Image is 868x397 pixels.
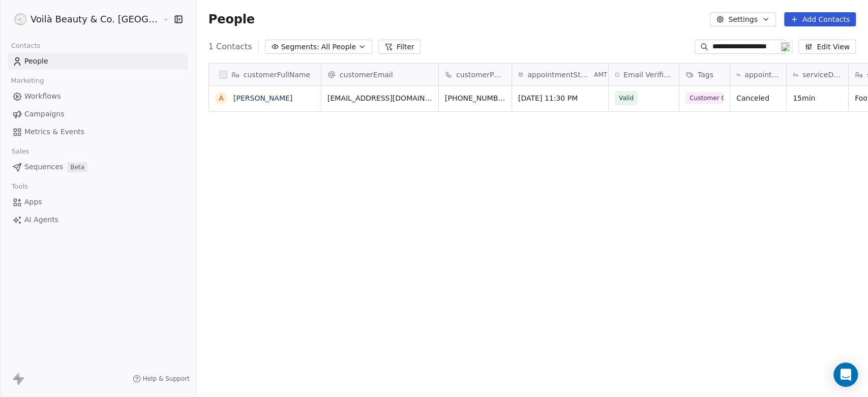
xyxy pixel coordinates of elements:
[8,194,188,210] a: Apps
[518,93,602,103] span: [DATE] 11:30 PM
[208,12,255,27] span: People
[244,70,310,80] span: customerFullName
[24,91,61,102] span: Workflows
[24,197,42,207] span: Apps
[456,70,505,80] span: customerPhone
[24,215,58,225] span: AI Agents
[8,159,188,175] a: SequencesBeta
[7,38,45,53] span: Contacts
[321,64,438,85] div: customerEmail
[8,106,188,123] a: Campaigns
[8,53,188,70] a: People
[527,70,592,80] span: appointmentStartDateTime
[14,13,26,25] img: Voila_Beauty_And_Co_Logo.png
[8,124,188,140] a: Metrics & Events
[208,41,252,53] span: 1 Contacts
[679,64,730,85] div: Tags
[802,70,842,80] span: serviceDuration
[793,93,842,103] span: 15min
[609,64,679,85] div: Email Verification Status
[24,109,64,119] span: Campaigns
[730,64,786,85] div: appointmentStatus
[619,93,634,103] span: Valid
[7,144,34,159] span: Sales
[8,211,188,228] a: AI Agents
[24,127,84,137] span: Metrics & Events
[340,70,393,80] span: customerEmail
[281,42,319,52] span: Segments:
[784,12,856,26] button: Add Contacts
[143,375,190,383] span: Help & Support
[685,92,724,104] span: Customer Created
[209,64,321,85] div: customerFullName
[781,42,790,51] img: 19.png
[833,362,858,387] div: Open Intercom Messenger
[67,162,87,172] span: Beta
[736,93,780,103] span: Canceled
[787,64,848,85] div: serviceDuration
[24,162,63,172] span: Sequences
[233,94,292,102] a: [PERSON_NAME]
[133,375,190,383] a: Help & Support
[378,40,421,54] button: Filter
[623,70,673,80] span: Email Verification Status
[7,179,32,194] span: Tools
[698,70,713,80] span: Tags
[710,12,775,26] button: Settings
[12,11,155,28] button: Voilà Beauty & Co. [GEOGRAPHIC_DATA]
[445,93,505,103] span: [PHONE_NUMBER]
[594,71,607,79] span: AMT
[512,64,608,85] div: appointmentStartDateTimeAMT
[209,86,321,389] div: grid
[321,42,356,52] span: All People
[439,64,512,85] div: customerPhone
[7,73,48,88] span: Marketing
[744,70,780,80] span: appointmentStatus
[24,56,48,67] span: People
[798,40,856,54] button: Edit View
[327,93,432,103] span: [EMAIL_ADDRESS][DOMAIN_NAME]
[31,13,160,26] span: Voilà Beauty & Co. [GEOGRAPHIC_DATA]
[219,93,224,104] div: A
[8,88,188,105] a: Workflows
